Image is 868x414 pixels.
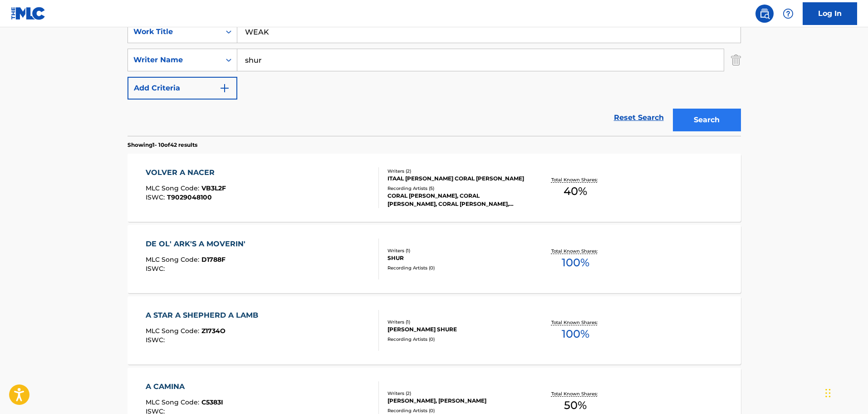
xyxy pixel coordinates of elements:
[779,5,797,23] div: Help
[387,192,525,208] div: CORAL [PERSON_NAME], CORAL [PERSON_NAME], CORAL [PERSON_NAME], [GEOGRAPHIC_DATA][PERSON_NAME], CO...
[551,248,600,254] p: Total Known Shares:
[562,254,589,271] span: 100 %
[387,185,525,192] div: Recording Artists ( 5 )
[823,370,868,414] iframe: Chat Widget
[759,8,770,19] img: search
[551,176,600,183] p: Total Known Shares:
[387,168,525,175] div: Writers ( 2 )
[146,336,167,344] span: ISWC :
[387,175,525,183] div: ITAAL [PERSON_NAME] CORAL [PERSON_NAME]
[11,7,46,20] img: MLC Logo
[201,327,226,335] span: Z1734O
[755,5,774,23] a: Public Search
[387,390,525,397] div: Writers ( 2 )
[128,154,741,222] a: VOLVER A NACERMLC Song Code:VB3L2FISWC:T9029048100Writers (2)ITAAL [PERSON_NAME] CORAL [PERSON_NA...
[783,8,794,19] img: help
[201,398,223,406] span: C5383I
[562,326,589,342] span: 100 %
[219,83,230,94] img: 9d2ae6d4665cec9f34b9.svg
[564,183,587,200] span: 40 %
[387,336,525,343] div: Recording Artists ( 0 )
[128,141,197,149] p: Showing 1 - 10 of 42 results
[387,254,525,262] div: SHUR
[731,49,741,71] img: Delete Criterion
[146,193,167,201] span: ISWC :
[133,26,215,37] div: Work Title
[387,247,525,254] div: Writers ( 1 )
[609,108,668,128] a: Reset Search
[387,319,525,325] div: Writers ( 1 )
[673,109,741,131] button: Search
[551,319,600,326] p: Total Known Shares:
[146,381,223,392] div: A CAMINA
[146,398,201,406] span: MLC Song Code :
[133,55,215,65] div: Writer Name
[825,379,831,407] div: Drag
[551,390,600,397] p: Total Known Shares:
[128,296,741,364] a: A STAR A SHEPHERD A LAMBMLC Song Code:Z1734OISWC:Writers (1)[PERSON_NAME] SHURERecording Artists ...
[146,327,201,335] span: MLC Song Code :
[146,264,167,273] span: ISWC :
[387,407,525,414] div: Recording Artists ( 0 )
[146,167,226,178] div: VOLVER A NACER
[146,255,201,264] span: MLC Song Code :
[167,193,212,201] span: T9029048100
[564,397,587,414] span: 50 %
[201,184,226,192] span: VB3L2F
[201,255,226,264] span: D1788F
[146,239,250,249] div: DE OL' ARK'S A MOVERIN'
[128,77,237,100] button: Add Criteria
[128,225,741,293] a: DE OL' ARK'S A MOVERIN'MLC Song Code:D1788FISWC:Writers (1)SHURRecording Artists (0)Total Known S...
[387,397,525,405] div: [PERSON_NAME], [PERSON_NAME]
[803,2,857,25] a: Log In
[128,20,741,136] form: Search Form
[146,310,263,321] div: A STAR A SHEPHERD A LAMB
[387,264,525,271] div: Recording Artists ( 0 )
[387,325,525,334] div: [PERSON_NAME] SHURE
[146,184,201,192] span: MLC Song Code :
